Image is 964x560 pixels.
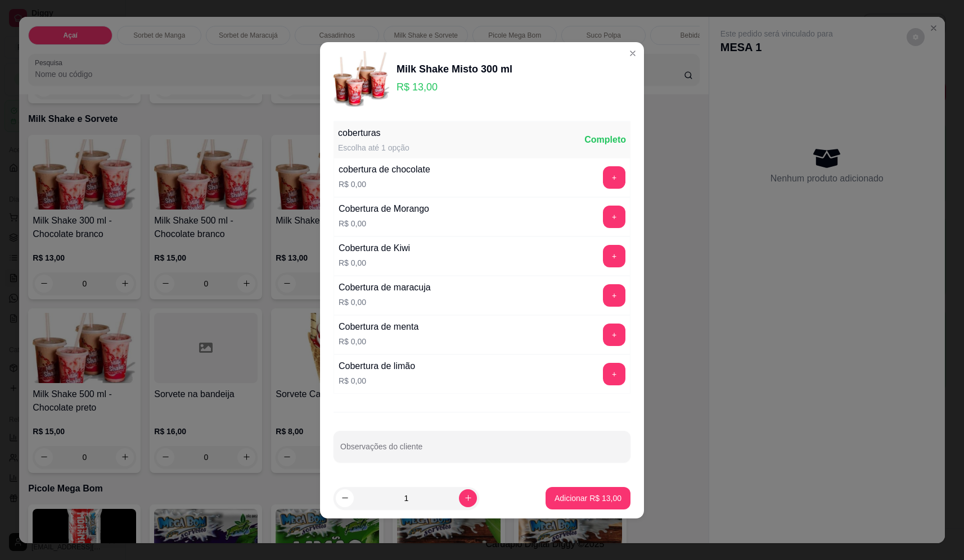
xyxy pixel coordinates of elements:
div: Escolha até 1 opção [338,142,409,153]
div: Cobertura de limão [339,359,415,373]
button: Close [624,44,642,62]
div: Cobertura de menta [339,320,418,334]
p: R$ 13,00 [397,79,512,95]
p: R$ 0,00 [339,179,430,190]
div: coberturas [338,126,409,140]
img: product-image [334,51,390,107]
button: increase-product-quantity [459,489,477,507]
button: add [603,363,625,385]
button: add [603,166,625,189]
div: Milk Shake Misto 300 ml [397,61,512,77]
p: R$ 0,00 [339,336,418,347]
p: R$ 0,00 [339,375,415,386]
p: Adicionar R$ 13,00 [555,493,621,504]
input: Observações do cliente [340,445,624,457]
button: add [603,206,625,228]
p: R$ 0,00 [339,257,410,268]
button: Adicionar R$ 13,00 [546,487,630,509]
div: Cobertura de Morango [339,202,429,216]
div: Cobertura de maracuja [339,281,431,294]
p: R$ 0,00 [339,297,431,308]
div: cobertura de chocolate [339,163,430,176]
div: Completo [584,133,626,147]
button: decrease-product-quantity [336,489,354,507]
p: R$ 0,00 [339,218,429,229]
button: add [603,245,625,267]
div: Cobertura de Kiwi [339,242,410,255]
button: add [603,284,625,307]
button: add [603,324,625,346]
